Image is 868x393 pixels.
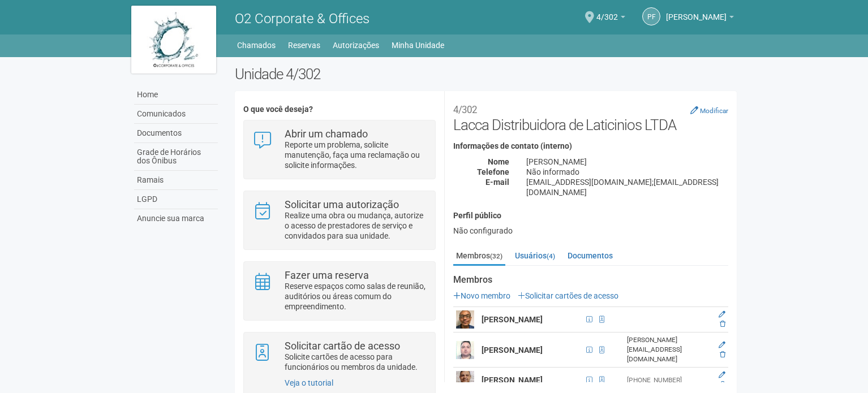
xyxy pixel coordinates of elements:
[243,105,435,114] h4: O que você deseja?
[285,269,369,281] strong: Fazer uma reserva
[285,140,427,170] p: Reporte um problema, solicite manutenção, faça uma reclamação ou solicite informações.
[235,66,737,83] h2: Unidade 4/302
[518,167,737,177] div: Não informado
[482,346,543,355] strong: [PERSON_NAME]
[453,104,477,115] small: 4/302
[720,381,725,388] a: Excluir membro
[131,6,216,74] img: logo.jpg
[285,378,333,387] a: Veja o tutorial
[453,275,728,285] strong: Membros
[642,7,660,25] a: PF
[134,190,218,209] a: LGPD
[719,341,725,349] a: Editar membro
[453,142,728,150] h4: Informações de contato (interno)
[134,209,218,228] a: Anuncie sua marca
[453,291,510,300] a: Novo membro
[482,315,543,324] strong: [PERSON_NAME]
[285,198,399,210] strong: Solicitar uma autorização
[392,37,444,53] a: Minha Unidade
[252,200,426,241] a: Solicitar uma autorização Realize uma obra ou mudança, autorize o acesso de prestadores de serviç...
[482,375,543,385] strong: [PERSON_NAME]
[134,85,218,105] a: Home
[565,247,616,264] a: Documentos
[596,2,618,21] span: 4/302
[252,270,426,312] a: Fazer uma reserva Reserve espaços como salas de reunião, auditórios ou áreas comum do empreendime...
[666,14,734,23] a: [PERSON_NAME]
[666,2,727,21] span: PRISCILLA FREITAS
[285,128,368,140] strong: Abrir um chamado
[134,143,218,171] a: Grade de Horários dos Ônibus
[134,124,218,143] a: Documentos
[690,106,728,115] a: Modificar
[456,310,474,329] img: user.png
[288,37,320,53] a: Reservas
[720,320,725,328] a: Excluir membro
[719,310,725,318] a: Editar membro
[285,281,427,312] p: Reserve espaços como salas de reunião, auditórios ou áreas comum do empreendimento.
[285,210,427,241] p: Realize uma obra ou mudança, autorize o acesso de prestadores de serviço e convidados para sua un...
[477,167,509,176] strong: Telefone
[134,105,218,124] a: Comunicados
[456,371,474,389] img: user.png
[490,252,502,260] small: (32)
[720,351,725,359] a: Excluir membro
[453,100,728,133] h2: Lacca Distribuidora de Laticinios LTDA
[453,247,505,266] a: Membros(32)
[285,340,400,352] strong: Solicitar cartão de acesso
[488,157,509,166] strong: Nome
[518,177,737,197] div: [EMAIL_ADDRESS][DOMAIN_NAME];[EMAIL_ADDRESS][DOMAIN_NAME]
[485,178,509,187] strong: E-mail
[237,37,276,53] a: Chamados
[453,226,728,236] div: Não configurado
[719,371,725,379] a: Editar membro
[453,211,728,220] h4: Perfil público
[627,335,712,364] div: [PERSON_NAME][EMAIL_ADDRESS][DOMAIN_NAME]
[518,291,618,300] a: Solicitar cartões de acesso
[285,352,427,372] p: Solicite cartões de acesso para funcionários ou membros da unidade.
[512,247,558,264] a: Usuários(4)
[235,11,369,27] span: O2 Corporate & Offices
[518,157,737,167] div: [PERSON_NAME]
[627,375,712,385] div: [PHONE_NUMBER]
[700,107,728,115] small: Modificar
[547,252,555,260] small: (4)
[252,341,426,372] a: Solicitar cartão de acesso Solicite cartões de acesso para funcionários ou membros da unidade.
[134,171,218,190] a: Ramais
[252,129,426,170] a: Abrir um chamado Reporte um problema, solicite manutenção, faça uma reclamação ou solicite inform...
[333,37,379,53] a: Autorizações
[596,14,625,23] a: 4/302
[456,341,474,359] img: user.png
